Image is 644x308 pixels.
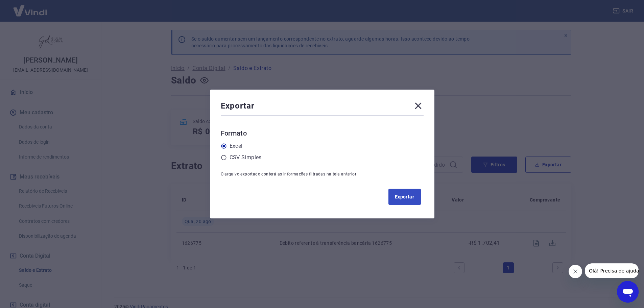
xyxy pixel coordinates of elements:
label: CSV Simples [230,153,262,162]
h6: Formato [221,128,424,139]
span: Olá! Precisa de ajuda? [4,5,57,10]
iframe: Mensagem da empresa [585,263,639,278]
label: Excel [230,142,243,150]
div: Exportar [221,100,424,114]
span: O arquivo exportado conterá as informações filtradas na tela anterior [221,172,357,176]
iframe: Fechar mensagem [569,265,582,278]
button: Exportar [388,189,421,205]
iframe: Botão para abrir a janela de mensagens [617,281,639,303]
